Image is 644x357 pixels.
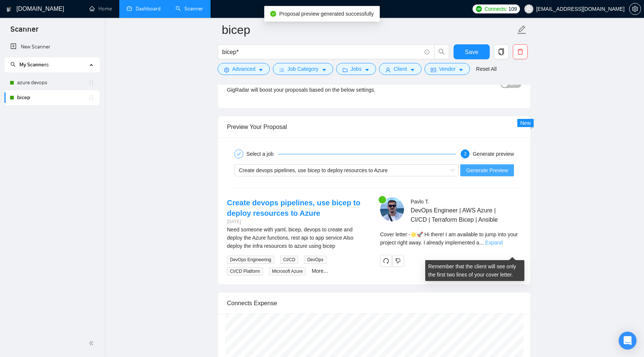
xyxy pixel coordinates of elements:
span: caret-down [410,67,415,73]
span: user [385,67,391,73]
div: Remember that the client will see only the first two lines of your cover letter. [380,230,521,247]
button: folderJobscaret-down [336,63,376,75]
button: search [434,44,449,59]
a: dashboardDashboard [127,6,161,12]
span: search [10,62,16,67]
div: Generate preview [473,149,514,158]
span: folder [342,67,348,73]
span: holder [88,80,94,86]
button: barsJob Categorycaret-down [273,63,333,75]
span: setting [629,6,641,12]
span: Cover letter - 🌟🚀 Hi there! I am available to jump into your project right away. I already implem... [380,231,518,246]
span: CI/CD [280,256,299,264]
input: Scanner name... [222,20,515,39]
button: copy [494,44,509,59]
button: redo [380,255,392,267]
div: [DATE] [227,218,368,225]
img: upwork-logo.png [476,6,482,12]
button: setting [629,3,641,15]
span: Jobs [351,65,362,73]
span: setting [224,67,229,73]
button: idcardVendorcaret-down [424,63,470,75]
span: Create devops pipelines, use bicep to deploy resources to Azure [239,167,388,173]
span: check-circle [270,11,276,17]
span: New [520,120,531,126]
span: dislike [395,258,401,264]
div: Open Intercom Messenger [619,332,637,350]
span: redo [381,258,392,264]
span: user [526,6,531,12]
span: copy [494,48,508,55]
div: Need someone with yaml, bicep, devops to create and deploy the Azure functions, rest api to app s... [227,225,368,250]
span: bars [279,67,284,73]
span: My Scanners [10,61,49,68]
span: Advanced [232,65,255,73]
a: New Scanner [10,40,94,54]
span: caret-down [458,67,464,73]
button: delete [513,44,528,59]
button: Save [454,44,490,59]
span: Vendor [439,65,455,73]
input: Search Freelance Jobs... [222,47,421,57]
img: logo [6,3,12,15]
span: edit [517,25,527,35]
button: Generate Preview [460,164,514,176]
a: Create devops pipelines, use bicep to deploy resources to Azure [227,199,360,217]
a: azure devops [17,75,88,90]
span: Client [394,65,407,73]
li: New Scanner [4,40,100,54]
span: ... [479,240,484,246]
div: Select a job [246,149,278,158]
span: Generate Preview [466,166,508,174]
span: delete [513,48,527,55]
span: DevOps Engineer | AWS Azure | CI/CD | Terraform Bicep | Ansible [411,206,499,224]
span: caret-down [258,67,263,73]
span: idcard [431,67,436,73]
span: 109 [508,5,517,13]
a: Expand [485,240,503,246]
a: Reset All [476,65,496,73]
span: caret-down [322,67,327,73]
span: holder [88,95,94,101]
a: searchScanner [176,6,203,12]
span: Pavlo T . [411,199,429,205]
span: DevOps [304,256,326,264]
li: azure devops [4,75,100,90]
span: Job Category [287,65,318,73]
span: My Scanners [19,61,49,68]
span: caret-down [364,67,370,73]
a: More... [312,268,328,274]
div: Remember that the client will see only the first two lines of your cover letter. [425,260,524,281]
span: Scanner [4,24,44,40]
span: Microsoft Azure [269,267,306,275]
span: search [435,48,449,55]
span: Proposal preview generated successfully [279,11,374,17]
span: double-left [89,339,96,347]
a: setting [629,6,641,12]
a: homeHome [89,6,112,12]
a: bicep [17,90,88,105]
span: info-circle [424,50,429,54]
span: Connects: [484,5,507,13]
span: 2 [464,151,467,157]
div: Connects Expense [227,293,521,314]
span: DevOps Engineering [227,256,274,264]
img: c15X6lxwWlQ0RNpBObbBc7SToNMKxkf35O08gQikBou9G7bY8wGgx-21rFm_AzAA7a [380,198,404,221]
div: Preview Your Proposal [227,116,521,138]
button: settingAdvancedcaret-down [218,63,270,75]
button: userClientcaret-down [379,63,422,75]
li: bicep [4,90,100,105]
span: Save [465,47,478,57]
button: dislike [392,255,404,267]
span: CI/CD Platform [227,267,263,275]
span: check [237,152,241,156]
div: GigRadar will boost your proposals based on the below settings. [227,86,448,94]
